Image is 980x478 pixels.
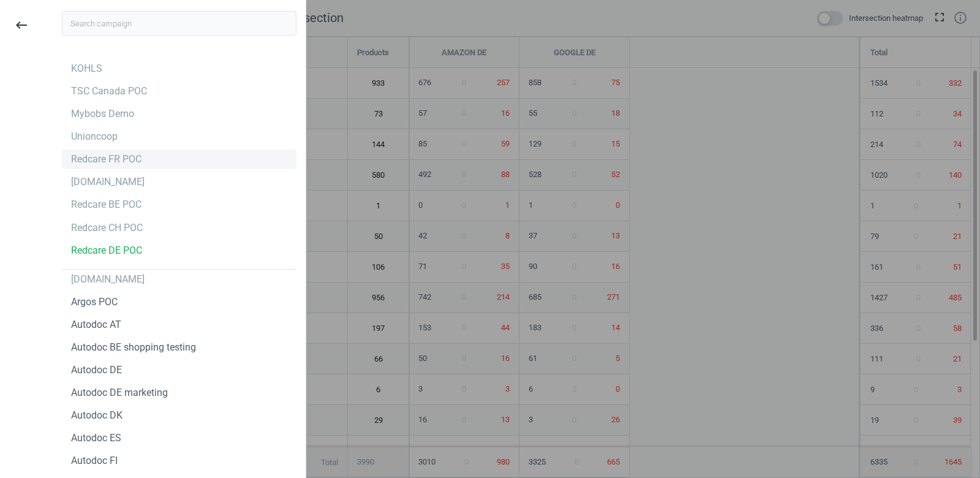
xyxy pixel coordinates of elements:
[71,175,145,189] div: [DOMAIN_NAME]
[71,62,102,75] div: KOHLS
[71,386,168,400] div: Autodoc DE marketing
[62,11,296,36] input: Search campaign
[71,153,141,166] div: Redcare FR POC
[71,85,147,98] div: TSC Canada POC
[71,198,141,211] div: Redcare BE POC
[71,221,143,235] div: Redcare CH POC
[71,130,118,143] div: Unioncoop
[71,409,123,422] div: Autodoc DK
[71,244,142,257] div: Redcare DE POC
[7,11,36,40] button: keyboard_backspace
[71,341,196,354] div: Autodoc BE shopping testing
[71,363,122,377] div: Autodoc DE
[14,18,29,32] i: keyboard_backspace
[71,431,121,445] div: Autodoc ES
[71,318,121,332] div: Autodoc AT
[71,454,118,468] div: Autodoc FI
[71,107,134,121] div: Mybobs Demo
[71,295,118,309] div: Argos POC
[71,273,145,286] div: [DOMAIN_NAME]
